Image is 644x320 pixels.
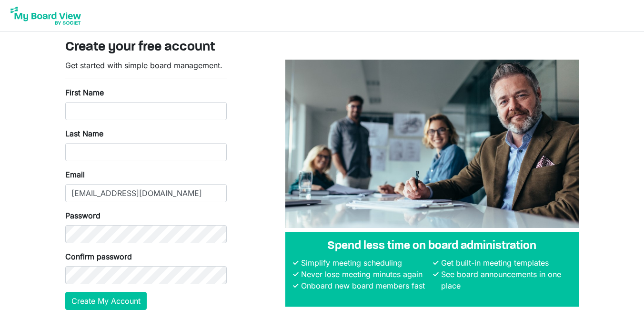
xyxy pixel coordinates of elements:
label: Password [65,210,101,221]
h4: Spend less time on board administration [293,239,571,253]
img: A photograph of board members sitting at a table [285,60,579,228]
img: My Board View Logo [8,4,84,28]
label: First Name [65,87,104,98]
label: Confirm password [65,251,132,262]
label: Email [65,169,85,180]
li: Get built-in meeting templates [439,257,571,268]
li: Never lose meeting minutes again [299,268,431,280]
h3: Create your free account [65,40,579,56]
li: See board announcements in one place [439,268,571,291]
li: Simplify meeting scheduling [299,257,431,268]
li: Onboard new board members fast [299,280,431,291]
span: Get started with simple board management. [65,61,222,70]
button: Create My Account [65,292,147,310]
label: Last Name [65,128,103,139]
